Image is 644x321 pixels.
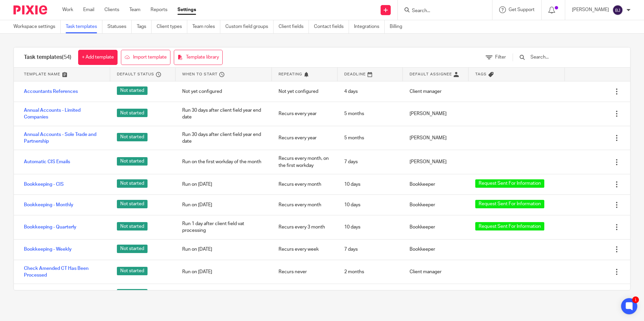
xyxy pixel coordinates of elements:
[509,7,535,12] span: Get Support
[411,8,472,14] input: Search
[279,20,309,33] a: Client fields
[390,20,407,33] a: Billing
[174,50,223,65] a: Template library
[175,215,272,239] div: Run 1 day after client field vat processing
[344,71,366,77] span: Deadline
[104,6,119,13] a: Clients
[182,71,218,77] span: When to start
[157,20,187,33] a: Client types
[175,83,272,100] div: Not yet configured
[66,20,102,33] a: Task templates
[121,50,170,65] a: Import template
[272,130,337,146] div: Recurs every year
[175,286,272,302] div: Run on [DATE]
[83,6,94,13] a: Email
[479,180,541,187] span: Request Sent For Information
[410,71,452,77] span: Default assignee
[117,245,148,253] span: Not started
[530,53,608,61] input: Search...
[24,158,70,165] a: Automatic CIS Emails
[62,55,71,60] span: (54)
[403,105,468,122] div: [PERSON_NAME]
[337,219,403,236] div: 10 days
[403,83,468,100] div: Client manager
[137,20,152,33] a: Tags
[225,20,273,33] a: Custom field groups
[151,6,167,13] a: Reports
[24,265,103,279] a: Check Amended CT Has Been Processed
[403,219,468,236] div: Bookkeeper
[403,263,468,280] div: Client manager
[572,6,609,13] p: [PERSON_NAME]
[175,176,272,193] div: Run on [DATE]
[632,296,639,303] div: 1
[24,202,73,208] a: Bookkeeping - Monthly
[479,201,541,207] span: Request Sent For Information
[192,20,220,33] a: Team roles
[475,71,487,77] span: Tags
[272,219,337,236] div: Recurs every 3 month
[403,197,468,213] div: Bookkeeper
[337,286,403,302] div: 13 days
[78,50,118,65] a: + Add template
[175,263,272,280] div: Run on [DATE]
[403,153,468,170] div: [PERSON_NAME]
[24,107,103,121] a: Annual Accounts - Limited Companies
[272,286,337,302] div: Recurs every month
[479,223,541,230] span: Request Sent For Information
[175,241,272,258] div: Run on [DATE]
[107,20,132,33] a: Statuses
[117,86,148,95] span: Not started
[175,126,272,150] div: Run 30 days after client field year end date
[403,130,468,146] div: [PERSON_NAME]
[337,241,403,258] div: 7 days
[354,20,385,33] a: Integrations
[403,176,468,193] div: Bookkeeper
[403,286,468,302] div: [PERSON_NAME]
[117,71,154,77] span: Default status
[337,263,403,280] div: 2 months
[272,197,337,213] div: Recurs every month
[24,71,60,77] span: Template name
[24,131,103,145] a: Annual Accounts - Sole Trade and Partnership
[24,54,71,61] h1: Task templates
[175,153,272,170] div: Run on the first workday of the month
[175,102,272,126] div: Run 30 days after client field year end date
[178,6,196,13] a: Settings
[337,83,403,100] div: 4 days
[337,105,403,122] div: 5 months
[13,5,47,14] img: Pixie
[337,197,403,213] div: 10 days
[403,241,468,258] div: Bookkeeper
[279,71,302,77] span: Repeating
[337,176,403,193] div: 10 days
[314,20,349,33] a: Contact fields
[24,224,76,230] a: Bookkeeping - Quarterly
[175,197,272,213] div: Run on [DATE]
[117,133,148,141] span: Not started
[272,241,337,258] div: Recurs every week
[495,55,506,60] span: Filter
[117,289,148,297] span: Not started
[272,105,337,122] div: Recurs every year
[272,176,337,193] div: Recurs every month
[13,20,61,33] a: Workspace settings
[24,246,72,253] a: Bookkeeping - Weekly
[272,150,337,174] div: Recurs every month, on the first workday
[117,179,148,188] span: Not started
[337,130,403,146] div: 5 months
[24,88,78,95] a: Accountants References
[117,222,148,230] span: Not started
[117,109,148,117] span: Not started
[117,157,148,166] span: Not started
[117,267,148,275] span: Not started
[337,153,403,170] div: 7 days
[272,263,337,280] div: Recurs never
[272,83,337,100] div: Not yet configured
[117,200,148,208] span: Not started
[62,6,73,13] a: Work
[612,5,623,15] img: svg%3E
[24,181,64,188] a: Bookkeeping - CIS
[129,6,140,13] a: Team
